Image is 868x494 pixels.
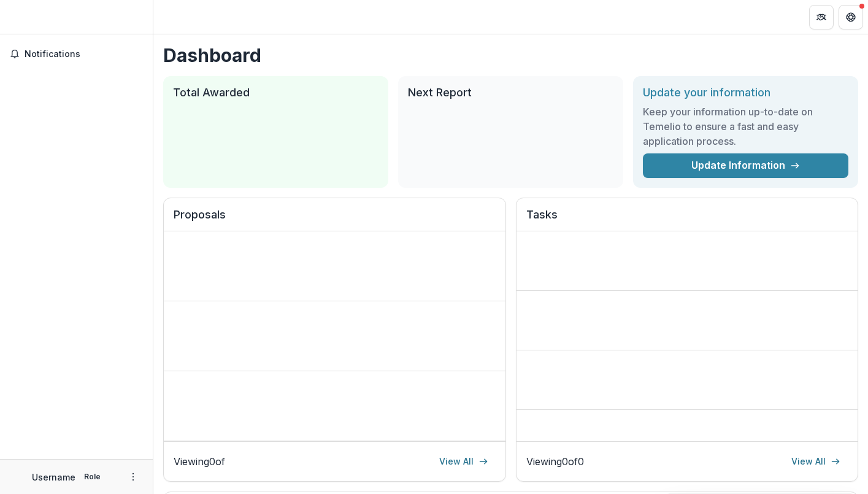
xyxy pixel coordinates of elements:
p: Username [32,471,75,484]
h2: Update your information [643,86,848,99]
button: Notifications [5,44,148,64]
h2: Proposals [174,208,496,231]
p: Viewing 0 of [174,454,225,469]
h1: Dashboard [163,44,858,66]
p: Viewing 0 of 0 [526,454,584,469]
h2: Total Awarded [173,86,378,99]
h3: Keep your information up-to-date on Temelio to ensure a fast and easy application process. [643,104,848,149]
span: Notifications [25,49,143,60]
h2: Next Report [408,86,613,99]
a: View All [784,452,848,471]
button: Partners [809,5,834,29]
p: Role [80,471,104,482]
a: Update Information [643,153,848,178]
button: Get Help [839,5,863,29]
button: More [126,469,140,484]
a: View All [432,452,496,471]
h2: Tasks [526,208,848,231]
